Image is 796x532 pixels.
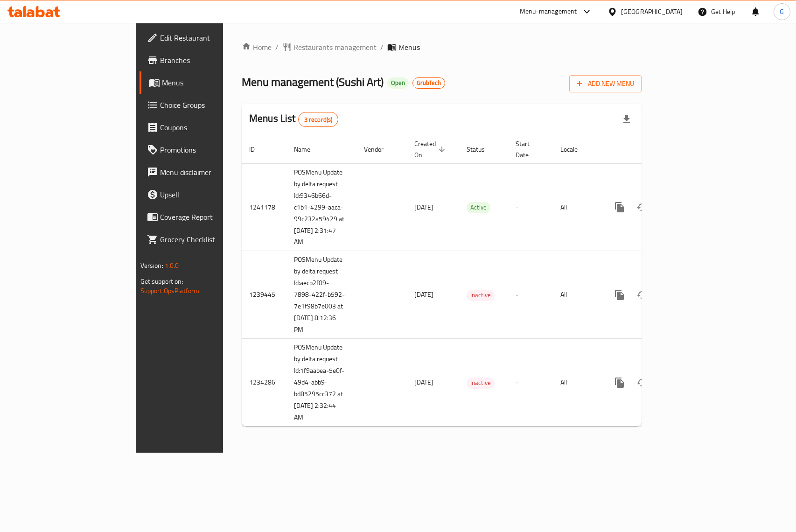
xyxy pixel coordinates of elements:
span: Menus [162,77,261,88]
table: enhanced table [242,135,705,427]
span: [DATE] [414,376,433,388]
td: POSMenu Update by delta request Id:1f9aabea-5e0f-49d4-abb9-bd85295cc372 at [DATE] 2:32:44 AM [286,339,356,427]
button: more [608,371,631,394]
button: Change Status [631,284,653,306]
li: / [380,42,384,53]
span: Coupons [160,122,261,133]
span: Status [467,144,497,155]
a: Coverage Report [140,206,269,228]
td: POSMenu Update by delta request Id:aecb2f09-7898-422f-b592-7e1f98b7e003 at [DATE] 8:12:36 PM [286,251,356,339]
th: Actions [601,135,705,164]
a: Branches [140,49,269,71]
td: POSMenu Update by delta request Id:9346b66d-c1b1-4299-aaca-99c232a59429 at [DATE] 2:31:47 AM [286,163,356,251]
td: All [553,339,601,427]
button: Change Status [631,196,653,218]
span: Locale [560,144,590,155]
div: Inactive [467,290,495,301]
span: Vendor [364,144,396,155]
a: Coupons [140,116,269,139]
button: more [608,196,631,218]
li: / [275,42,279,53]
span: Grocery Checklist [160,234,261,245]
nav: breadcrumb [242,42,642,53]
a: Support.OpsPlatform [140,285,200,297]
div: Menu-management [520,6,577,17]
span: Edit Restaurant [160,32,261,43]
a: Promotions [140,139,269,161]
span: Menu disclaimer [160,167,261,178]
td: - [508,251,553,339]
td: - [508,163,553,251]
span: Branches [160,55,261,66]
a: Menu disclaimer [140,161,269,183]
span: Choice Groups [160,99,261,111]
span: Start Date [516,138,542,161]
span: Created On [414,138,448,161]
span: Menu management ( Sushi Art ) [242,71,384,92]
span: [DATE] [414,201,433,213]
span: G [780,7,784,17]
button: Change Status [631,371,653,394]
span: [DATE] [414,288,433,301]
button: Add New Menu [569,75,642,92]
span: Open [387,79,409,87]
button: more [608,284,631,306]
a: Restaurants management [282,42,377,53]
span: Inactive [467,290,495,301]
div: Inactive [467,378,495,389]
div: [GEOGRAPHIC_DATA] [621,7,683,17]
span: 1.0.0 [165,259,179,272]
span: Name [294,144,322,155]
td: All [553,163,601,251]
span: GrubTech [413,79,445,87]
a: Choice Groups [140,94,269,116]
span: Upsell [160,189,261,200]
span: Get support on: [140,275,183,287]
a: Grocery Checklist [140,228,269,251]
a: Upsell [140,183,269,206]
a: Menus [140,71,269,94]
h2: Menus List [249,112,338,127]
td: - [508,339,553,427]
a: Edit Restaurant [140,27,269,49]
span: Version: [140,259,163,272]
span: Restaurants management [293,42,377,53]
div: Total records count [298,112,339,127]
span: 3 record(s) [299,115,338,124]
td: All [553,251,601,339]
div: Active [467,202,490,213]
span: Menus [398,42,420,53]
div: Export file [615,108,638,131]
span: Promotions [160,144,261,155]
div: Open [387,77,409,89]
span: Active [467,202,490,213]
span: Coverage Report [160,211,261,223]
span: ID [249,144,267,155]
span: Inactive [467,378,495,388]
span: Add New Menu [577,78,634,90]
